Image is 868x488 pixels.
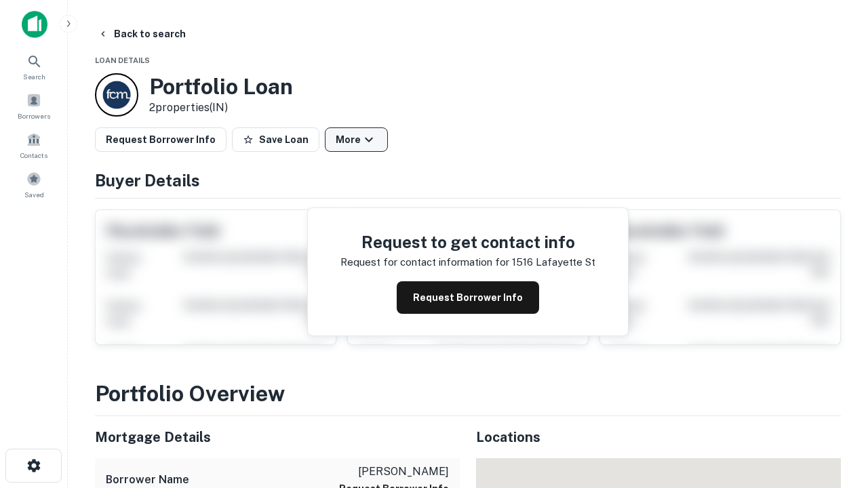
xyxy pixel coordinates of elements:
iframe: Chat Widget [800,336,868,401]
span: Search [23,71,45,82]
span: Contacts [20,150,47,161]
p: 2 properties (IN) [149,100,293,116]
h4: Request to get contact info [340,230,595,254]
a: Contacts [4,127,64,163]
a: Borrowers [4,87,64,124]
p: 1516 lafayette st [512,254,595,270]
h5: Locations [476,427,841,447]
h4: Buyer Details [95,168,841,192]
h5: Mortgage Details [95,427,460,447]
button: Save Loan [232,127,319,152]
button: More [325,127,388,152]
p: Request for contact information for [340,254,509,270]
button: Back to search [92,22,191,46]
h3: Portfolio Loan [149,74,293,100]
button: Request Borrower Info [397,281,539,314]
h3: Portfolio Overview [95,378,841,410]
span: Borrowers [18,110,50,121]
a: Search [4,48,64,85]
span: Loan Details [95,56,150,64]
a: Saved [4,166,64,203]
span: Saved [24,189,44,200]
img: capitalize-icon.png [22,11,47,38]
button: Request Borrower Info [95,127,226,152]
p: [PERSON_NAME] [339,464,449,480]
h6: Borrower Name [106,472,189,488]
